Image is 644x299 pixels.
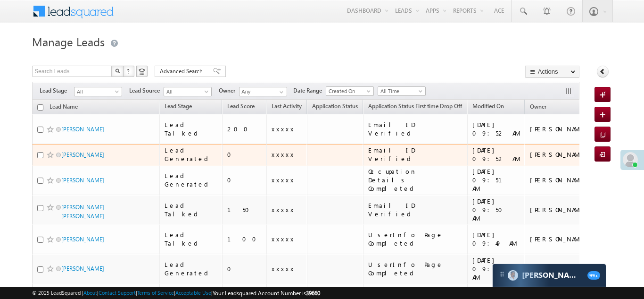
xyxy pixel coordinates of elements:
[272,235,295,243] span: xxxxx
[378,87,423,95] span: All Time
[165,171,218,188] div: Lead Generated
[219,86,239,95] span: Owner
[492,264,606,287] div: carter-dragCarter[PERSON_NAME]99+
[61,265,104,272] a: [PERSON_NAME]
[227,176,262,184] div: 0
[472,197,521,222] div: [DATE] 09:50 AM
[312,103,358,110] span: Application Status
[137,290,174,296] a: Terms of Service
[468,101,509,113] a: Modified On
[61,204,104,220] a: [PERSON_NAME] [PERSON_NAME]
[61,151,104,158] a: [PERSON_NAME]
[530,235,592,243] div: [PERSON_NAME]
[40,86,74,95] span: Lead Stage
[274,87,286,97] a: Show All Items
[293,86,326,95] span: Date Range
[164,87,212,96] a: All
[227,125,262,133] div: 200
[472,167,521,193] div: [DATE] 09:51 AM
[472,146,521,163] div: [DATE] 09:52 AM
[37,104,43,111] input: Check all records
[74,87,122,96] a: All
[368,146,463,163] div: Email ID Verified
[306,290,320,297] span: 39660
[472,231,521,248] div: [DATE] 09:49 AM
[165,103,192,110] span: Lead Stage
[74,87,119,96] span: All
[61,236,104,243] a: [PERSON_NAME]
[165,201,218,218] div: Lead Talked
[368,231,463,248] div: UserInfo Page Completed
[525,66,579,77] button: Actions
[368,167,463,193] div: Occupation Details Completed
[123,66,134,77] button: ?
[267,101,306,113] a: Last Activity
[272,176,295,184] span: xxxxx
[368,120,463,137] div: Email ID Verified
[587,271,600,280] span: 99+
[368,103,462,110] span: Application Status First time Drop Off
[227,103,255,110] span: Lead Score
[472,103,504,110] span: Modified On
[227,235,262,243] div: 100
[160,101,197,113] a: Lead Stage
[530,103,546,110] span: Owner
[498,271,506,278] img: carter-drag
[61,126,104,133] a: [PERSON_NAME]
[165,120,218,137] div: Lead Talked
[530,176,592,184] div: [PERSON_NAME]
[363,101,467,113] a: Application Status First time Drop Off
[530,150,592,159] div: [PERSON_NAME]
[272,150,295,158] span: xxxxx
[472,120,521,137] div: [DATE] 09:52 AM
[160,67,206,76] span: Advanced Search
[127,67,131,75] span: ?
[272,265,295,273] span: xxxxx
[472,256,521,282] div: [DATE] 09:50 AM
[83,290,97,296] a: About
[530,125,592,133] div: [PERSON_NAME]
[368,201,463,218] div: Email ID Verified
[326,87,371,95] span: Created On
[227,265,262,273] div: 0
[272,125,295,133] span: xxxxx
[227,150,262,159] div: 0
[307,101,363,113] a: Application Status
[115,68,120,73] img: Search
[32,34,105,49] span: Manage Leads
[378,86,426,96] a: All Time
[175,290,211,296] a: Acceptable Use
[227,205,262,214] div: 150
[99,290,136,296] a: Contact Support
[129,86,164,95] span: Lead Source
[165,231,218,248] div: Lead Talked
[32,289,320,298] span: © 2025 LeadSquared | | | | |
[223,101,259,113] a: Lead Score
[368,260,463,277] div: UserInfo Page Completed
[530,205,592,214] div: [PERSON_NAME]
[164,87,209,96] span: All
[326,86,374,96] a: Created On
[45,102,83,114] a: Lead Name
[239,87,287,96] input: Type to Search
[213,290,320,297] span: Your Leadsquared Account Number is
[272,205,295,214] span: xxxxx
[165,260,218,277] div: Lead Generated
[61,177,104,184] a: [PERSON_NAME]
[165,146,218,163] div: Lead Generated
